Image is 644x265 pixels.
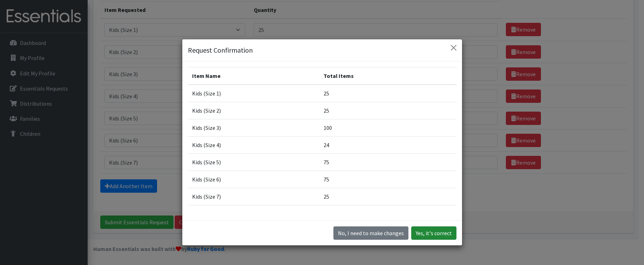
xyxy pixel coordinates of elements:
[319,137,456,154] td: 24
[319,102,456,119] td: 25
[319,119,456,137] td: 100
[188,85,320,102] td: Kids (Size 1)
[319,154,456,171] td: 75
[319,171,456,188] td: 75
[319,85,456,102] td: 25
[188,154,320,171] td: Kids (Size 5)
[188,102,320,119] td: Kids (Size 2)
[188,67,320,85] th: Item Name
[448,42,459,53] button: Close
[411,226,456,240] button: Yes, it's correct
[188,219,456,230] p: Please confirm that the above list is what you meant to request.
[188,137,320,154] td: Kids (Size 4)
[188,171,320,188] td: Kids (Size 6)
[319,67,456,85] th: Total Items
[319,188,456,205] td: 25
[188,45,253,55] h5: Request Confirmation
[333,226,408,240] button: No I need to make changes
[188,119,320,137] td: Kids (Size 3)
[188,188,320,205] td: Kids (Size 7)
